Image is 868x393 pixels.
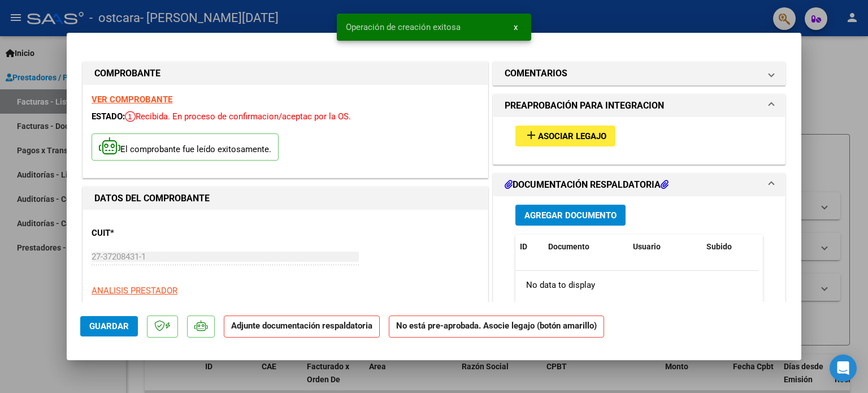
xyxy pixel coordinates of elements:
p: El comprobante fue leído exitosamente. [92,133,279,161]
button: Guardar [80,316,138,336]
mat-icon: add [524,128,538,142]
button: Asociar Legajo [515,126,615,146]
h1: COMENTARIOS [505,67,567,80]
span: ANALISIS PRESTADOR [92,286,177,296]
span: Guardar [89,321,129,331]
span: Recibida. En proceso de confirmacion/aceptac por la OS. [125,111,351,122]
h1: PREAPROBACIÓN PARA INTEGRACION [505,99,664,113]
h1: DOCUMENTACIÓN RESPALDATORIA [505,178,669,192]
span: Asociar Legajo [538,131,606,141]
datatable-header-cell: Documento [544,235,628,259]
datatable-header-cell: ID [515,235,544,259]
datatable-header-cell: Subido [702,235,758,259]
span: ESTADO: [92,111,125,122]
span: Usuario [633,242,661,251]
datatable-header-cell: Acción [758,235,815,259]
datatable-header-cell: Usuario [628,235,702,259]
button: Agregar Documento [515,205,626,226]
strong: COMPROBANTE [94,68,160,79]
span: ID [520,242,527,251]
span: Operación de creación exitosa [346,21,461,33]
div: PREAPROBACIÓN PARA INTEGRACION [493,117,785,164]
mat-expansion-panel-header: COMENTARIOS [493,62,785,85]
a: VER COMPROBANTE [92,94,172,105]
mat-expansion-panel-header: PREAPROBACIÓN PARA INTEGRACION [493,94,785,117]
strong: DATOS DEL COMPROBANTE [94,193,210,204]
strong: Adjunte documentación respaldatoria [231,321,372,331]
button: x [505,17,527,37]
span: Subido [706,242,732,251]
strong: No está pre-aprobada. Asocie legajo (botón amarillo) [389,316,604,338]
p: CUIT [92,227,208,240]
div: No data to display [515,271,759,299]
span: x [514,22,518,32]
mat-expansion-panel-header: DOCUMENTACIÓN RESPALDATORIA [493,174,785,196]
span: Agregar Documento [524,210,617,221]
div: Open Intercom Messenger [830,355,857,382]
span: Documento [548,242,589,251]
